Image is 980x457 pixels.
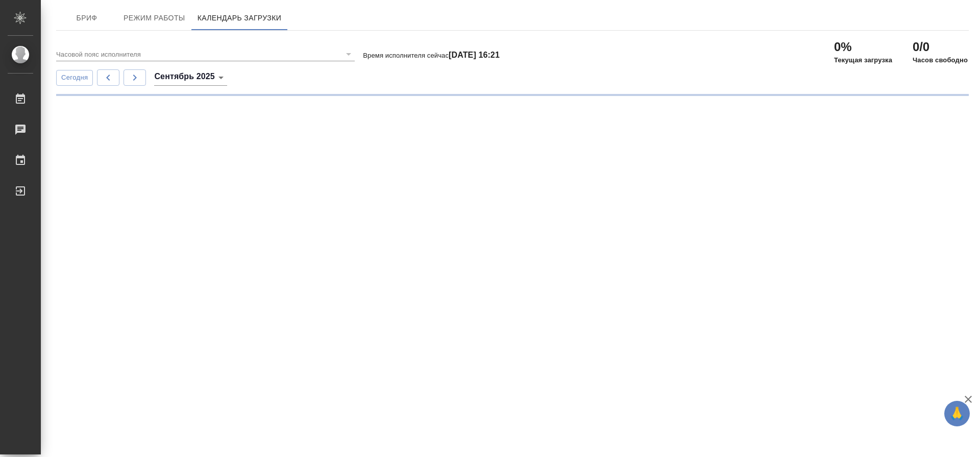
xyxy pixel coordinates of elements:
button: 🙏 [944,401,970,426]
span: Календарь загрузки [198,12,282,25]
span: Режим работы [124,12,185,25]
p: Часов свободно [913,55,968,65]
p: Текущая загрузка [834,55,892,65]
span: 🙏 [948,403,966,424]
button: Сегодня [56,70,93,86]
p: Время исполнителя сейчас [363,52,500,59]
h4: [DATE] 16:21 [449,51,500,59]
h2: 0/0 [913,39,968,55]
span: Сегодня [61,72,88,84]
h2: 0% [834,39,892,55]
div: Сентябрь 2025 [154,69,227,86]
span: Бриф [62,12,111,25]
